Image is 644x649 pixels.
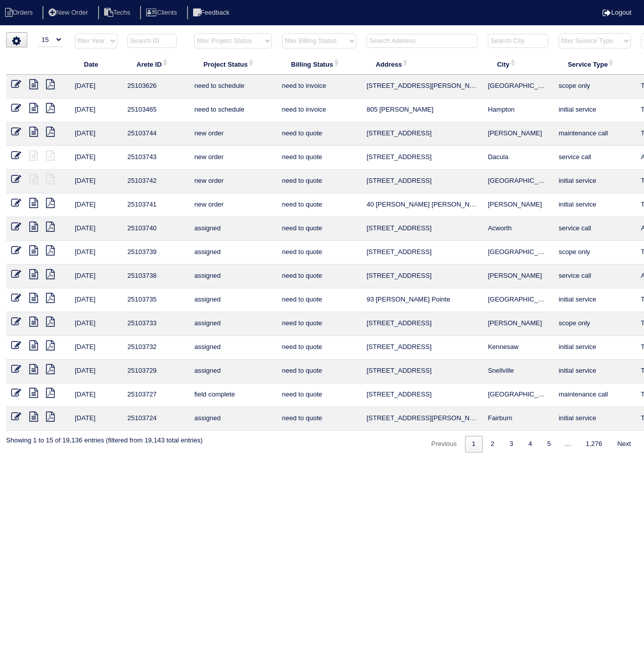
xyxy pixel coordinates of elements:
a: Clients [140,9,185,16]
td: initial service [554,193,635,217]
td: 25103743 [122,146,189,170]
td: [STREET_ADDRESS] [361,146,483,170]
td: need to quote [277,288,361,312]
a: 3 [502,436,520,453]
td: [STREET_ADDRESS] [361,122,483,146]
li: Techs [98,6,139,20]
td: need to schedule [189,75,277,98]
td: need to quote [277,146,361,170]
td: assigned [189,217,277,241]
td: 805 [PERSON_NAME] [361,98,483,122]
td: Fairburn [483,407,554,431]
a: Previous [424,436,464,453]
td: [DATE] [70,98,122,122]
td: initial service [554,360,635,383]
a: 1,276 [579,436,610,453]
th: City: activate to sort column ascending [483,54,554,75]
td: scope only [554,312,635,336]
td: Acworth [483,217,554,241]
td: [GEOGRAPHIC_DATA] [483,288,554,312]
td: Kennesaw [483,336,554,360]
td: scope only [554,75,635,98]
td: need to quote [277,170,361,193]
td: 40 [PERSON_NAME] [PERSON_NAME] Trail [361,193,483,217]
td: 25103729 [122,360,189,383]
td: [DATE] [70,241,122,265]
td: [DATE] [70,193,122,217]
td: need to quote [277,336,361,360]
td: [GEOGRAPHIC_DATA] [483,170,554,193]
td: need to quote [277,312,361,336]
td: [DATE] [70,360,122,383]
td: maintenance call [554,122,635,146]
td: need to quote [277,241,361,265]
td: assigned [189,360,277,383]
td: 25103724 [122,407,189,431]
th: Date [70,54,122,75]
th: Service Type: activate to sort column ascending [554,54,635,75]
td: new order [189,122,277,146]
a: Techs [98,9,139,16]
td: [DATE] [70,336,122,360]
div: Showing 1 to 15 of 19,136 entries (filtered from 19,143 total entries) [6,431,203,445]
td: 25103740 [122,217,189,241]
td: new order [189,193,277,217]
td: [STREET_ADDRESS] [361,360,483,383]
td: need to quote [277,407,361,431]
td: assigned [189,265,277,288]
td: service call [554,217,635,241]
td: 25103742 [122,170,189,193]
td: 25103727 [122,383,189,407]
td: [DATE] [70,122,122,146]
a: 5 [540,436,558,453]
td: [GEOGRAPHIC_DATA] [483,241,554,265]
td: new order [189,146,277,170]
td: need to quote [277,383,361,407]
td: [DATE] [70,407,122,431]
td: 25103735 [122,288,189,312]
td: service call [554,146,635,170]
td: scope only [554,241,635,265]
td: assigned [189,336,277,360]
td: [STREET_ADDRESS] [361,170,483,193]
td: initial service [554,336,635,360]
th: Address: activate to sort column ascending [361,54,483,75]
td: initial service [554,98,635,122]
td: [PERSON_NAME] [483,122,554,146]
td: [DATE] [70,383,122,407]
td: [DATE] [70,217,122,241]
td: service call [554,265,635,288]
td: assigned [189,312,277,336]
td: Snellville [483,360,554,383]
td: 25103741 [122,193,189,217]
td: [STREET_ADDRESS] [361,383,483,407]
li: New Order [42,6,96,20]
a: New Order [42,9,96,16]
a: 1 [465,436,483,453]
td: need to schedule [189,98,277,122]
td: 25103738 [122,265,189,288]
td: [DATE] [70,312,122,336]
td: [DATE] [70,75,122,98]
td: 25103744 [122,122,189,146]
td: new order [189,170,277,193]
td: [DATE] [70,265,122,288]
td: assigned [189,288,277,312]
td: need to quote [277,360,361,383]
input: Search Address [366,34,478,48]
td: [PERSON_NAME] [483,193,554,217]
td: [STREET_ADDRESS] [361,312,483,336]
th: Arete ID: activate to sort column ascending [122,54,189,75]
td: 93 [PERSON_NAME] Pointe [361,288,483,312]
a: 2 [484,436,501,453]
th: Billing Status: activate to sort column ascending [277,54,361,75]
td: assigned [189,407,277,431]
td: [STREET_ADDRESS] [361,241,483,265]
td: [STREET_ADDRESS] [361,217,483,241]
td: [DATE] [70,170,122,193]
td: [DATE] [70,288,122,312]
td: 25103739 [122,241,189,265]
td: 25103732 [122,336,189,360]
td: [PERSON_NAME] [483,312,554,336]
td: need to quote [277,193,361,217]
